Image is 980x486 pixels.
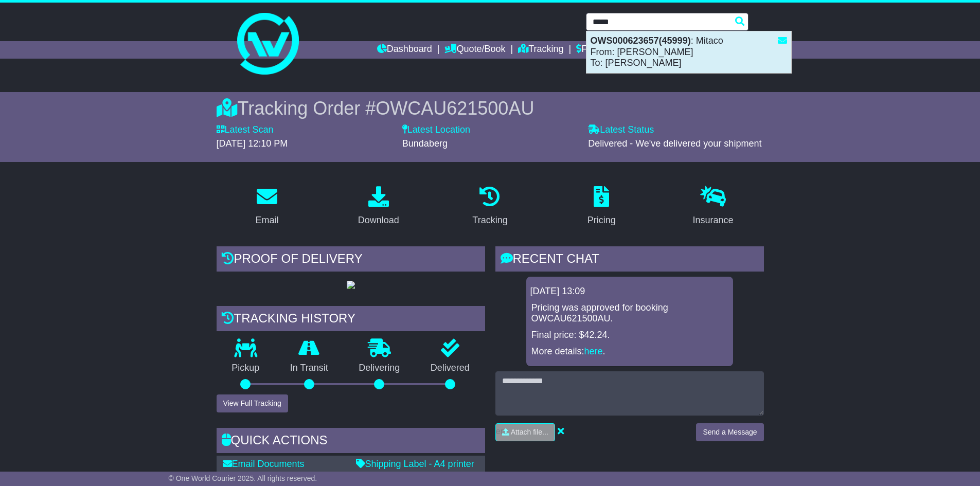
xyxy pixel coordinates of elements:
div: [DATE] 13:09 [530,286,729,297]
div: Tracking [472,213,507,227]
img: GetPodImage [347,281,355,289]
div: Proof of Delivery [217,246,485,274]
div: RECENT CHAT [495,246,764,274]
p: In Transit [275,363,344,374]
a: Email Documents [223,459,305,469]
div: Download [358,213,399,227]
span: © One World Courier 2025. All rights reserved. [169,474,317,482]
a: Tracking [466,183,514,231]
button: View Full Tracking [217,394,288,412]
a: Financials [576,41,623,59]
a: Email [248,183,285,231]
a: Pricing [581,183,622,231]
span: OWCAU621500AU [376,98,534,119]
div: Tracking Order # [217,97,764,119]
span: Bundaberg [402,138,448,149]
div: Email [255,213,278,227]
a: Download [351,183,406,231]
p: More details: . [531,346,728,357]
p: Delivering [344,363,416,374]
button: Send a Message [696,423,763,441]
div: Insurance [693,213,734,227]
div: : Mitaco From: [PERSON_NAME] To: [PERSON_NAME] [586,31,791,73]
div: Pricing [587,213,616,227]
p: Final price: $42.24. [531,330,728,341]
label: Latest Scan [217,124,274,136]
label: Latest Location [402,124,470,136]
span: Delivered - We've delivered your shipment [588,138,761,149]
a: Quote/Book [444,41,505,59]
strong: OWS000623657(45999) [591,35,691,46]
a: here [584,346,603,356]
div: Tracking history [217,306,485,334]
label: Latest Status [588,124,654,136]
a: Dashboard [377,41,432,59]
span: [DATE] 12:10 PM [217,138,288,149]
a: Shipping Label - A4 printer [356,459,474,469]
p: Pricing was approved for booking OWCAU621500AU. [531,302,728,325]
p: Pickup [217,363,275,374]
a: Insurance [686,183,740,231]
div: Quick Actions [217,428,485,456]
p: Delivered [415,363,485,374]
a: Tracking [518,41,563,59]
